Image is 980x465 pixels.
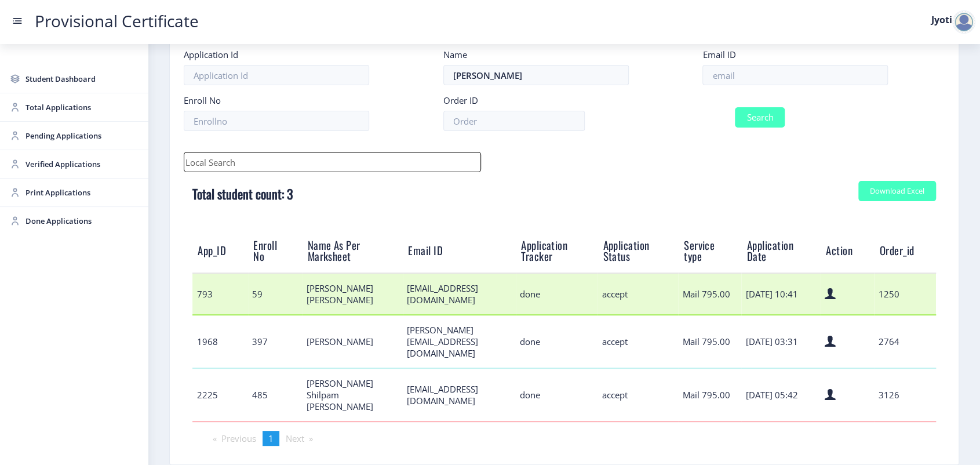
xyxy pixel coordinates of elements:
[184,431,945,446] ul: Pagination
[821,229,875,273] th: Action
[184,95,221,106] label: Enroll No
[25,214,139,228] span: Done Applications
[598,315,679,368] td: accept
[598,229,679,273] th: Application Status
[683,336,737,347] div: Mail 795.00
[874,315,936,368] td: 2764
[598,273,679,315] td: accept
[741,368,820,422] td: [DATE] 05:42
[25,129,139,143] span: Pending Applications
[702,49,735,60] label: Email ID
[25,157,139,171] span: Verified Applications
[874,229,936,273] th: Order_id
[248,273,302,315] td: 59
[741,273,820,315] td: [DATE] 10:41
[192,229,248,273] th: App_ID
[443,65,629,85] input: name
[25,72,139,86] span: Student Dashboard
[248,315,302,368] td: 397
[302,273,403,315] td: [PERSON_NAME] [PERSON_NAME]
[184,111,369,131] input: Enrollno
[516,229,598,273] th: Application Tracker
[858,181,936,201] button: Download Excel
[598,368,679,422] td: accept
[403,229,516,273] th: Email ID
[286,433,304,444] span: Next
[184,49,238,60] label: Application Id
[302,229,403,273] th: Name As Per Marksheet
[874,368,936,422] td: 3126
[516,368,598,422] td: done
[741,315,820,368] td: [DATE] 03:31
[192,184,293,203] b: Total student count: 3
[184,152,481,172] input: Local Search
[25,186,139,199] span: Print Applications
[403,273,516,315] td: [EMAIL_ADDRESS][DOMAIN_NAME]
[248,368,302,422] td: 485
[23,15,210,27] a: Provisional Certificate
[683,389,737,401] div: Mail 795.00
[678,229,741,273] th: Service type
[443,111,585,131] input: Order
[741,229,820,273] th: Application Date
[302,315,403,368] td: [PERSON_NAME]
[735,107,785,128] button: Search
[25,100,139,114] span: Total Applications
[874,273,936,315] td: 1250
[516,315,598,368] td: done
[443,95,478,106] label: Order ID
[443,49,467,60] label: Name
[192,368,248,422] td: 2225
[683,288,737,300] div: Mail 795.00
[870,187,924,195] div: Download Excel
[192,273,248,315] td: 793
[516,273,598,315] td: done
[931,15,952,24] label: Jyoti
[248,229,302,273] th: Enroll No
[268,433,274,444] span: 1
[403,368,516,422] td: [EMAIL_ADDRESS][DOMAIN_NAME]
[221,433,256,444] span: Previous
[192,315,248,368] td: 1968
[403,315,516,368] td: [PERSON_NAME][EMAIL_ADDRESS][DOMAIN_NAME]
[302,368,403,422] td: [PERSON_NAME] Shilpam [PERSON_NAME]
[702,65,888,85] input: email
[184,65,369,85] input: Application Id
